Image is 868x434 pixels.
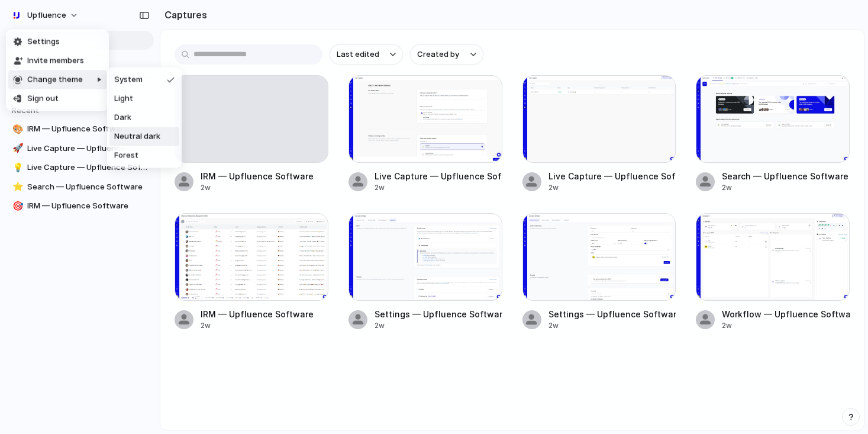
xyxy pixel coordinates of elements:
span: Sign out [27,93,59,105]
span: Dark [114,112,131,124]
span: System [114,74,143,86]
span: Forest [114,150,138,162]
span: Invite members [27,55,84,67]
span: Settings [27,36,60,48]
span: Neutral dark [114,131,160,143]
span: Change theme [27,74,83,86]
span: Light [114,93,133,105]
